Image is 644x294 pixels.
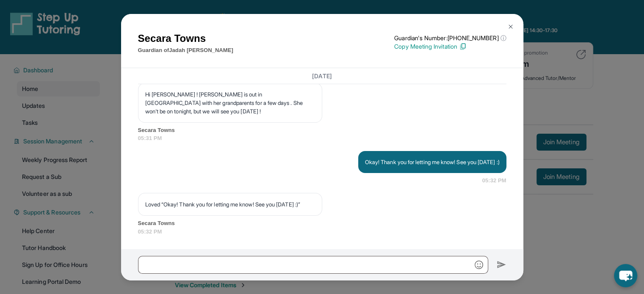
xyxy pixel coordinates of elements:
p: Guardian of Jadah [PERSON_NAME] [138,46,233,55]
span: 05:32 PM [138,228,506,236]
img: Emoji [475,261,483,269]
img: Copy Icon [459,43,467,50]
p: Guardian's Number: [PHONE_NUMBER] [394,34,506,42]
span: Secara Towns [138,126,506,135]
h1: Secara Towns [138,31,233,46]
span: 05:32 PM [482,176,506,185]
span: ⓘ [500,34,506,42]
h3: [DATE] [138,71,506,80]
p: Hi [PERSON_NAME] ! [PERSON_NAME] is out in [GEOGRAPHIC_DATA] with her grandparents for a few days... [145,90,315,115]
span: 05:31 PM [138,134,506,143]
img: Send icon [497,260,506,270]
img: Close Icon [507,23,514,30]
span: Secara Towns [138,219,506,228]
p: Okay! Thank you for letting me know! See you [DATE] :) [365,158,500,166]
button: chat-button [614,264,637,287]
p: Loved “Okay! Thank you for letting me know! See you [DATE] :)” [145,200,315,209]
p: Copy Meeting Invitation [394,42,506,51]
